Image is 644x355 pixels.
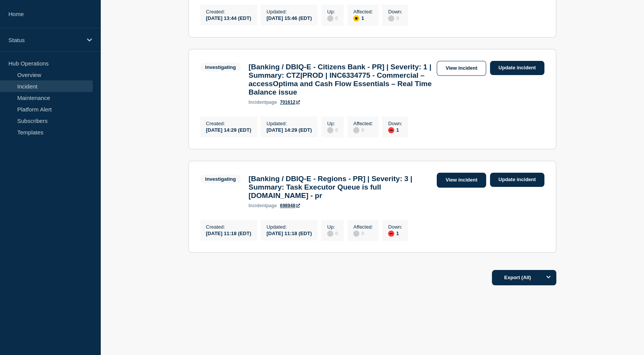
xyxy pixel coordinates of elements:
[267,126,312,133] div: [DATE] 14:29 (EDT)
[353,224,373,230] p: Affected :
[249,100,277,105] p: page
[267,230,312,236] div: [DATE] 11:18 (EDT)
[388,15,394,21] div: disabled
[353,230,373,237] div: 0
[249,203,266,208] span: incident
[388,121,402,126] p: Down :
[353,15,359,21] div: affected
[267,224,312,230] p: Updated :
[353,121,373,126] p: Affected :
[327,9,338,15] p: Up :
[200,63,241,72] span: Investigating
[327,127,333,133] div: disabled
[249,63,433,97] h3: [Banking / DBIQ-E - Citizens Bank - PR] | Severity: 1 | Summary: CTZ|PROD | INC6334775 - Commerci...
[353,9,373,15] p: Affected :
[280,203,300,208] a: 698948
[353,15,373,21] div: 1
[388,9,402,15] p: Down :
[437,173,486,188] a: View incident
[206,230,251,236] div: [DATE] 11:18 (EDT)
[249,100,266,105] span: incident
[388,230,402,237] div: 1
[206,126,251,133] div: [DATE] 14:29 (EDT)
[388,127,394,133] div: down
[267,9,312,15] p: Updated :
[388,231,394,237] div: down
[327,230,338,237] div: 0
[437,61,486,76] a: View incident
[388,224,402,230] p: Down :
[267,121,312,126] p: Updated :
[206,224,251,230] p: Created :
[206,9,251,15] p: Created :
[388,15,402,21] div: 0
[353,126,373,133] div: 0
[249,175,433,200] h3: [Banking / DBIQ-E - Regions - PR] | Severity: 3 | Summary: Task Executor Queue is full [DOMAIN_NA...
[327,15,338,21] div: 0
[327,231,333,237] div: disabled
[327,15,333,21] div: disabled
[327,224,338,230] p: Up :
[206,121,251,126] p: Created :
[8,37,82,43] p: Status
[280,100,300,105] a: 701612
[249,203,277,208] p: page
[490,173,544,187] a: Update incident
[353,231,359,237] div: disabled
[200,175,241,183] span: Investigating
[327,121,338,126] p: Up :
[327,126,338,133] div: 0
[492,270,556,285] button: Export (All)
[388,126,402,133] div: 1
[267,15,312,21] div: [DATE] 15:46 (EDT)
[353,127,359,133] div: disabled
[206,15,251,21] div: [DATE] 13:44 (EDT)
[490,61,544,75] a: Update incident
[541,270,556,285] button: Options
